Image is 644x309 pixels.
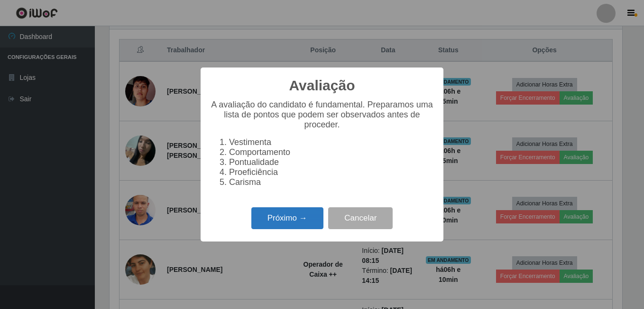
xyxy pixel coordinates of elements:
li: Comportamento [229,147,434,157]
p: A avaliação do candidato é fundamental. Preparamos uma lista de pontos que podem ser observados a... [210,100,434,130]
li: Vestimenta [229,137,434,147]
h2: Avaliação [289,77,355,94]
li: Proeficiência [229,167,434,177]
button: Cancelar [328,207,393,230]
li: Pontualidade [229,157,434,167]
button: Próximo → [251,207,323,230]
li: Carisma [229,177,434,187]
